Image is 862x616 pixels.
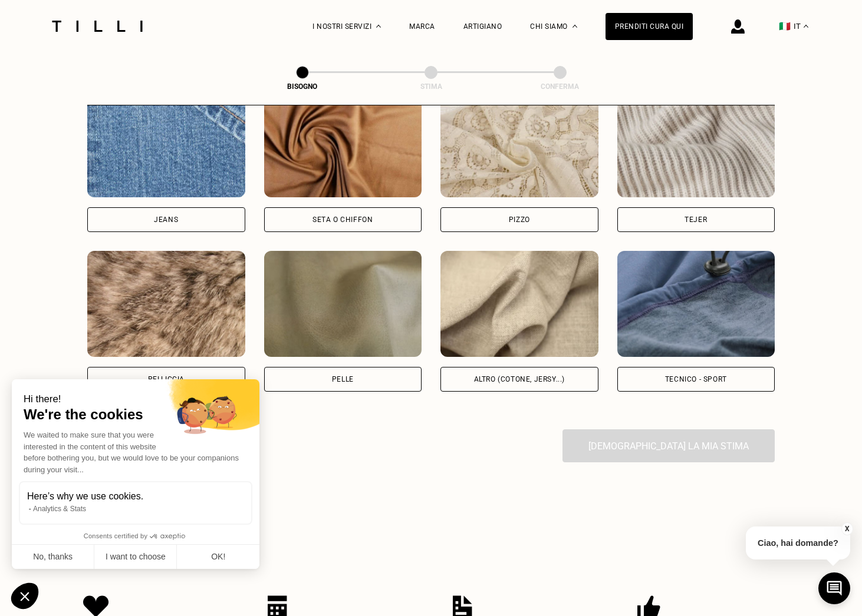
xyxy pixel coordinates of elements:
[312,216,373,223] div: Seta o chiffon
[746,526,850,559] p: Ciao, hai domande?
[440,251,598,357] img: Tilli retouche vos vêtements en Altro (cotone, jersy...)
[606,13,693,40] a: Prenditi cura qui
[148,376,185,383] div: Pelliccia
[154,216,178,223] div: Jeans
[48,21,147,32] img: Logo del servizio di sartoria Tilli
[264,91,422,197] img: Tilli retouche vos vêtements en Seta o chiffon
[573,25,577,28] img: Menu a discesa su
[372,82,490,91] div: Stima
[463,22,502,31] a: Artigiano
[779,21,791,32] span: 🇮🇹
[617,91,775,197] img: Tilli retouche vos vêtements en Tejer
[617,251,775,357] img: Tilli retouche vos vêtements en Tecnico - Sport
[87,91,245,197] img: Tilli retouche vos vêtements en Jeans
[376,25,381,28] img: Menu a tendina
[440,91,598,197] img: Tilli retouche vos vêtements en Pizzo
[731,19,745,34] img: icona di accesso
[804,25,808,28] img: menu déroulant
[332,376,354,383] div: Pelle
[409,22,435,31] a: Marca
[244,82,361,91] div: Bisogno
[501,82,619,91] div: Conferma
[87,251,245,357] img: Tilli retouche vos vêtements en Pelliccia
[509,216,530,223] div: Pizzo
[665,376,727,383] div: Tecnico - Sport
[474,376,565,383] div: Altro (cotone, jersy...)
[685,216,707,223] div: Tejer
[264,251,422,357] img: Tilli retouche vos vêtements en Pelle
[841,522,853,535] button: X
